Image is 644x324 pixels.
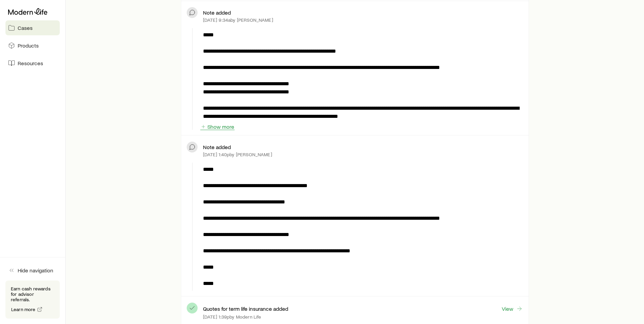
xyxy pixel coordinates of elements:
p: [DATE] 9:34a by [PERSON_NAME] [203,17,273,23]
a: Resources [5,56,60,71]
a: Cases [5,20,60,35]
div: Earn cash rewards for advisor referrals.Learn more [5,281,60,319]
button: Hide navigation [5,263,60,278]
a: Products [5,38,60,53]
p: Quotes for term life insurance added [203,305,288,312]
a: View [501,305,523,312]
span: Resources [18,60,43,67]
p: Note added [203,144,231,150]
p: Note added [203,9,231,16]
button: Show more [200,124,235,130]
span: Cases [18,24,33,31]
span: Learn more [11,307,36,312]
p: [DATE] 1:40p by [PERSON_NAME] [203,152,272,157]
span: Hide navigation [18,267,53,274]
p: Earn cash rewards for advisor referrals. [11,286,54,302]
span: Products [18,42,39,49]
p: [DATE] 1:39p by Modern Life [203,314,261,320]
